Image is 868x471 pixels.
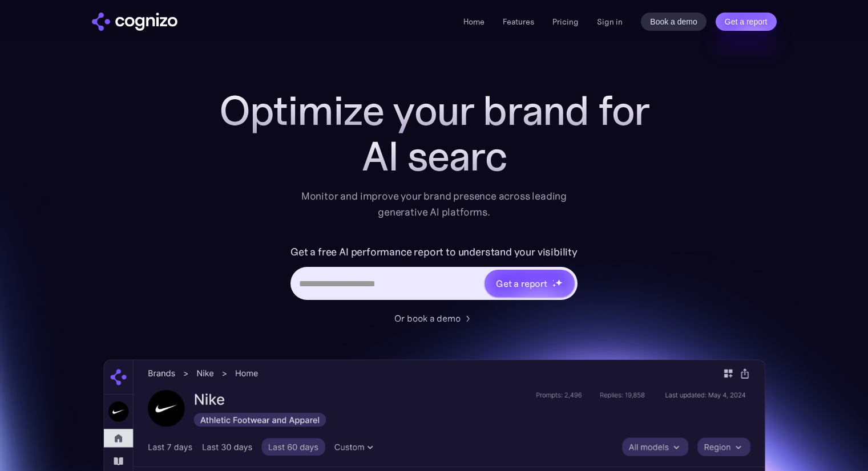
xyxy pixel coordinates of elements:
[394,311,461,325] div: Or book a demo
[290,243,578,261] label: Get a free AI performance report to understand your visibility
[555,279,563,286] img: star
[552,17,579,27] a: Pricing
[503,17,534,27] a: Features
[597,15,623,29] a: Sign in
[496,277,547,290] div: Get a report
[552,283,556,287] img: star
[483,269,576,298] a: Get a reportstarstarstar
[92,13,177,31] a: home
[716,13,777,31] a: Get a report
[641,13,706,31] a: Book a demo
[290,243,578,306] form: Hero URL Input Form
[92,13,177,31] img: cognizo logo
[463,17,485,27] a: Home
[394,311,474,325] a: Or book a demo
[206,88,663,133] h1: Optimize your brand for
[552,279,554,281] img: star
[206,133,663,179] div: AI searc
[294,188,575,220] div: Monitor and improve your brand presence across leading generative AI platforms.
